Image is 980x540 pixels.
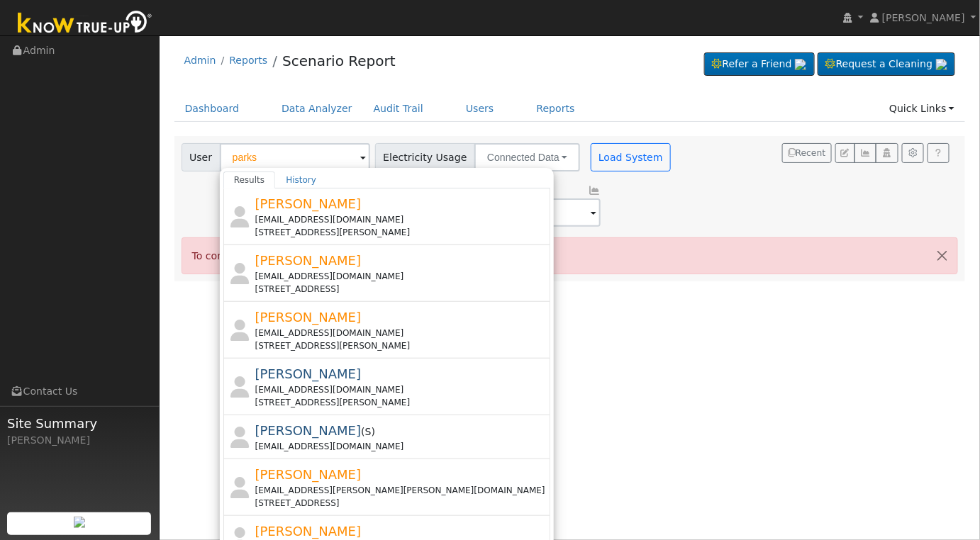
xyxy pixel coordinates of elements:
[192,250,455,261] span: To connect your utility provider, click "Connect Now"
[795,59,806,70] img: retrieve
[220,143,370,171] input: Select a User
[255,339,548,352] div: [STREET_ADDRESS][PERSON_NAME]
[255,213,548,226] div: [EMAIL_ADDRESS][DOMAIN_NAME]
[229,55,267,66] a: Reports
[879,96,965,122] a: Quick Links
[74,517,85,528] img: retrieve
[174,96,250,122] a: Dashboard
[876,143,898,163] button: Login As
[928,143,950,163] a: Help Link
[275,171,327,189] a: History
[363,96,434,122] a: Audit Trail
[271,96,363,122] a: Data Analyzer
[255,283,548,296] div: [STREET_ADDRESS]
[255,440,548,453] div: [EMAIL_ADDRESS][DOMAIN_NAME]
[255,396,548,409] div: [STREET_ADDRESS][PERSON_NAME]
[704,52,815,77] a: Refer a Friend
[526,96,586,122] a: Reports
[361,426,375,437] span: ( )
[474,143,580,171] button: Connected Data
[223,171,276,189] a: Results
[818,52,955,77] a: Request a Cleaning
[255,497,548,510] div: [STREET_ADDRESS]
[184,55,216,66] a: Admin
[7,433,152,448] div: [PERSON_NAME]
[255,423,362,438] span: [PERSON_NAME]
[255,524,362,539] span: [PERSON_NAME]
[591,143,672,171] button: Load System
[282,52,396,69] a: Scenario Report
[882,12,965,23] span: [PERSON_NAME]
[11,8,160,40] img: Know True-Up
[902,143,924,163] button: Settings
[835,143,855,163] button: Edit User
[365,426,372,437] span: Salesperson
[854,143,876,163] button: Multi-Series Graph
[455,96,505,122] a: Users
[255,484,548,497] div: [EMAIL_ADDRESS][PERSON_NAME][PERSON_NAME][DOMAIN_NAME]
[255,467,362,482] span: [PERSON_NAME]
[936,59,947,70] img: retrieve
[782,143,832,163] button: Recent
[255,310,362,325] span: [PERSON_NAME]
[255,226,548,239] div: [STREET_ADDRESS][PERSON_NAME]
[928,238,957,273] button: Close
[7,414,152,433] span: Site Summary
[255,253,362,268] span: [PERSON_NAME]
[255,196,362,211] span: [PERSON_NAME]
[255,383,548,396] div: [EMAIL_ADDRESS][DOMAIN_NAME]
[182,143,221,171] span: User
[255,366,362,381] span: [PERSON_NAME]
[255,270,548,283] div: [EMAIL_ADDRESS][DOMAIN_NAME]
[375,143,475,171] span: Electricity Usage
[255,327,548,339] div: [EMAIL_ADDRESS][DOMAIN_NAME]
